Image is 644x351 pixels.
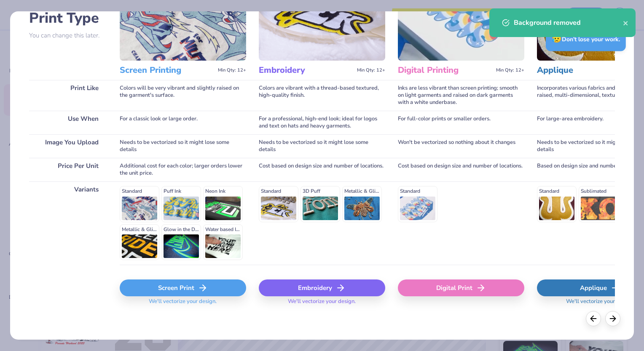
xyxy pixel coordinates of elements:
div: Don’t lose your work. [546,27,626,51]
span: Min Qty: 12+ [357,67,385,73]
div: Colors will be very vibrant and slightly raised on the garment's surface. [120,80,246,111]
p: You can change this later. [29,32,107,39]
div: Additional cost for each color; larger orders lower the unit price. [120,158,246,181]
div: Embroidery [259,279,385,296]
div: For a classic look or large order. [120,111,246,134]
span: Min Qty: 12+ [496,67,524,73]
div: Background removed [514,18,623,28]
span: We'll vectorize your design. [284,298,359,310]
div: For a professional, high-end look; ideal for logos and text on hats and heavy garments. [259,111,385,134]
button: close [623,18,629,28]
div: Price Per Unit [29,158,107,181]
div: Cost based on design size and number of locations. [259,158,385,181]
div: Digital Print [398,279,524,296]
div: Image You Upload [29,134,107,158]
h3: Screen Printing [120,65,215,76]
span: Min Qty: 12+ [218,67,246,73]
h3: Digital Printing [398,65,493,76]
div: Won't be vectorized so nothing about it changes [398,134,524,158]
div: For full-color prints or smaller orders. [398,111,524,134]
div: Variants [29,181,107,265]
div: Needs to be vectorized so it might lose some details [120,134,246,158]
div: Colors are vibrant with a thread-based textured, high-quality finish. [259,80,385,111]
span: We'll vectorize your design. [563,298,637,310]
span: We'll vectorize your design. [145,298,220,310]
h3: Embroidery [259,65,354,76]
h3: Applique [537,65,632,76]
div: Cost based on design size and number of locations. [398,158,524,181]
div: Use When [29,111,107,134]
div: Print Like [29,80,107,111]
div: Inks are less vibrant than screen printing; smooth on light garments and raised on dark garments ... [398,80,524,111]
div: Needs to be vectorized so it might lose some details [259,134,385,158]
div: Screen Print [120,279,246,296]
